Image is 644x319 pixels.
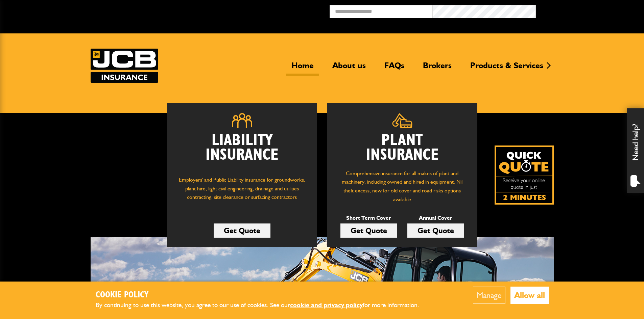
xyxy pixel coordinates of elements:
a: Get Quote [214,223,270,238]
h2: Liability Insurance [177,133,307,169]
a: Get Quote [340,223,397,238]
p: Annual Cover [407,214,464,222]
h2: Plant Insurance [337,133,467,162]
p: Comprehensive insurance for all makes of plant and machinery, including owned and hired in equipm... [337,169,467,204]
a: Brokers [418,60,457,76]
p: Short Term Cover [340,214,397,222]
button: Allow all [510,287,549,304]
p: By continuing to use this website, you agree to our use of cookies. See our for more information. [96,300,430,311]
a: Home [286,60,319,76]
a: Products & Services [465,60,548,76]
a: About us [327,60,371,76]
a: FAQs [379,60,409,76]
div: Need help? [627,108,644,193]
button: Manage [473,287,505,304]
a: JCB Insurance Services [91,49,158,83]
a: Get your insurance quote isn just 2-minutes [495,145,554,205]
button: Broker Login [536,5,639,16]
a: Get Quote [407,223,464,238]
h2: Cookie Policy [96,290,430,300]
img: JCB Insurance Services logo [91,49,158,83]
a: cookie and privacy policy [290,301,363,309]
p: Employers' and Public Liability insurance for groundworks, plant hire, light civil engineering, d... [177,176,307,208]
img: Quick Quote [495,145,554,205]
